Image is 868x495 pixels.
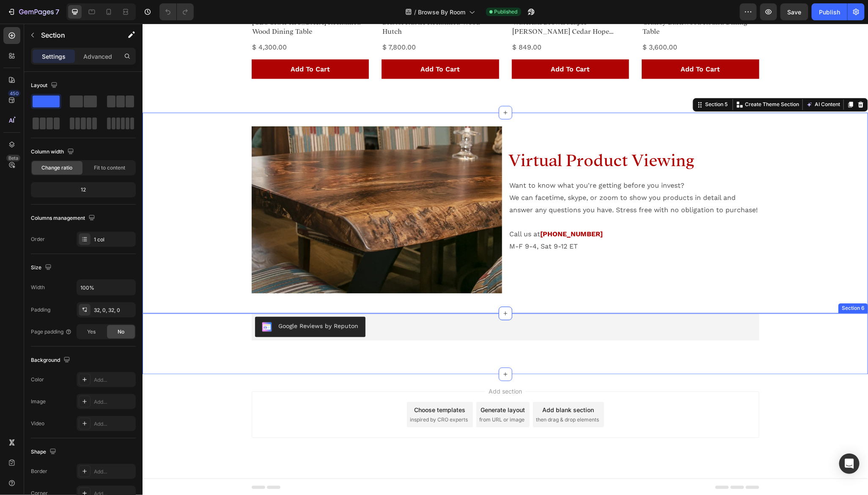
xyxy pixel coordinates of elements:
[31,398,46,405] div: Image
[94,306,134,314] div: 32, 0, 32, 0
[159,3,194,20] div: Undo/Redo
[239,36,357,55] button: Add To cart
[812,3,847,20] button: Publish
[839,454,860,474] div: Open Intercom Messenger
[31,420,44,427] div: Video
[31,80,59,91] div: Layout
[31,213,97,224] div: Columns management
[31,446,58,458] div: Shape
[662,76,699,86] button: AI Content
[398,207,461,215] a: [PHONE_NUMBER]
[239,17,274,31] div: $ 7,800.00
[698,281,724,289] div: Section 6
[278,41,317,51] div: Add To cart
[31,328,72,336] div: Page padding
[3,3,63,20] button: 7
[31,262,53,273] div: Size
[83,52,112,61] p: Advanced
[33,184,134,196] div: 12
[819,8,840,16] div: Publish
[118,328,124,336] span: No
[538,41,577,51] div: Add To cart
[415,8,417,16] span: /
[31,355,72,366] div: Background
[94,468,134,476] div: Add...
[87,328,96,336] span: Yes
[602,77,656,85] p: Create Theme Section
[788,8,802,16] span: Save
[8,90,20,97] div: 450
[780,3,808,20] button: Save
[109,36,227,55] button: Add To cart
[400,382,452,391] div: Add blank section
[367,205,616,230] p: Call us at M-F 9-4, Sat 9-12 ET
[109,103,360,270] img: gempages_553892384350405827-d658f23a-19b5-4c61-aa51-d1631d7cbf28.webp
[6,155,20,161] div: Beta
[143,24,868,495] iframe: To enrich screen reader interactions, please activate Accessibility in Grammarly extension settings
[499,17,536,31] div: $ 3,600.00
[31,284,45,291] div: Width
[31,376,44,383] div: Color
[367,156,616,193] p: Want to know what you're getting before you invest? We can facetime, skype, or zoom to show you p...
[119,298,129,309] img: CLS1rKf0lu8CEAE=.png
[561,77,587,85] div: Section 5
[31,235,45,243] div: Order
[113,293,223,314] button: Google Reviews by Reputon
[338,382,382,391] div: Generate layout
[337,392,382,400] span: from URL or image
[369,36,487,55] button: Add To cart
[394,392,457,400] span: then drag & drop elements
[42,164,73,172] span: Change ratio
[31,306,50,314] div: Padding
[343,363,383,372] span: Add section
[109,17,146,31] div: $ 4,300.00
[77,280,135,295] input: Auto
[31,146,76,158] div: Column width
[94,376,134,384] div: Add...
[42,52,66,61] p: Settings
[499,36,617,55] button: Add To cart
[418,8,466,16] span: Browse By Room
[94,398,134,406] div: Add...
[94,420,134,428] div: Add...
[408,41,448,51] div: Add To cart
[272,382,323,391] div: Choose templates
[268,392,326,400] span: inspired by CRO experts
[94,164,125,172] span: Fit to content
[31,468,47,475] div: Border
[148,41,187,51] div: Add To cart
[94,236,134,243] div: 1 col
[369,17,400,31] div: $ 849.00
[55,7,59,17] p: 7
[366,120,617,156] h2: Virtual Product Viewing
[41,30,110,40] p: Section
[136,298,216,307] div: Google Reviews by Reputon
[494,8,518,16] span: Published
